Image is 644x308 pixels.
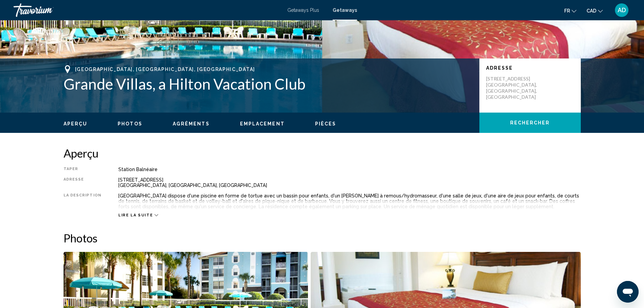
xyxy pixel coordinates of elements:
[64,231,581,245] h2: Photos
[479,113,581,133] button: Rechercher
[118,167,581,172] div: Station balnéaire
[118,213,158,218] button: Lire la suite
[486,65,574,71] p: Adresse
[617,281,639,303] iframe: Bouton de lancement de la fenêtre de messagerie
[240,121,285,127] button: Emplacement
[118,121,142,127] button: Photos
[486,76,540,100] p: [STREET_ADDRESS] [GEOGRAPHIC_DATA], [GEOGRAPHIC_DATA], [GEOGRAPHIC_DATA]
[618,7,626,14] span: AD
[564,6,576,16] button: Change language
[118,177,581,188] div: [STREET_ADDRESS] [GEOGRAPHIC_DATA], [GEOGRAPHIC_DATA], [GEOGRAPHIC_DATA]
[333,7,357,13] a: Getaways
[587,8,596,14] span: CAD
[64,167,101,172] div: Taper
[587,6,603,16] button: Change currency
[64,177,101,188] div: Adresse
[564,8,570,14] span: fr
[14,3,281,17] a: Travorium
[613,3,630,17] button: User Menu
[118,193,581,209] div: [GEOGRAPHIC_DATA] dispose d'une piscine en forme de tortue avec un bassin pour enfants, d'un [PER...
[64,121,88,127] button: Aperçu
[75,67,255,72] span: [GEOGRAPHIC_DATA], [GEOGRAPHIC_DATA], [GEOGRAPHIC_DATA]
[64,146,581,160] h2: Aperçu
[64,75,473,93] h1: Grande Villas, a Hilton Vacation Club
[287,7,319,13] a: Getaways Plus
[118,213,153,217] span: Lire la suite
[315,121,336,127] button: Pièces
[510,120,550,126] span: Rechercher
[173,121,210,127] button: Agréments
[64,193,101,209] div: La description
